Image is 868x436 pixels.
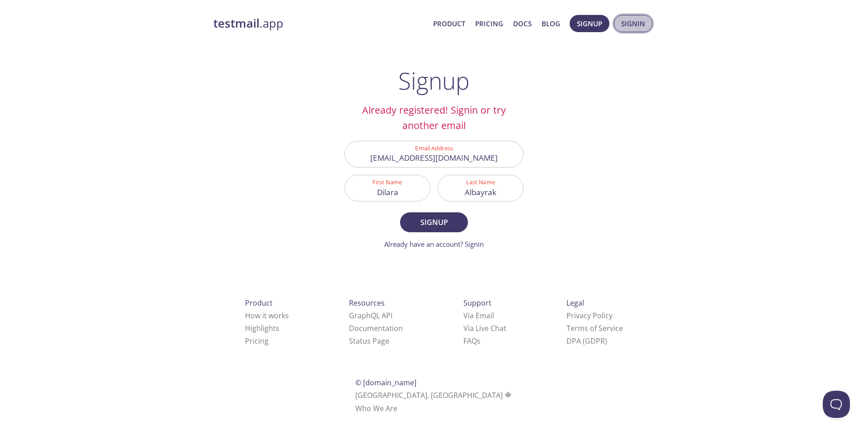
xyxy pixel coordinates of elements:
span: Product [245,298,273,308]
span: [GEOGRAPHIC_DATA], [GEOGRAPHIC_DATA] [355,390,513,400]
a: Who We Are [355,403,397,413]
span: Support [463,298,491,308]
button: Signup [570,15,609,32]
a: Docs [513,18,532,29]
span: © [DOMAIN_NAME] [355,378,416,388]
span: Signin [621,18,645,29]
a: Privacy Policy [566,311,613,321]
a: Documentation [349,323,403,333]
button: Signin [614,15,652,32]
a: Product [433,18,465,29]
a: Pricing [245,336,269,346]
strong: testmail [213,15,259,31]
a: Via Live Chat [463,323,506,333]
a: Blog [542,18,560,29]
span: s [477,336,481,346]
a: GraphQL API [349,311,392,321]
a: Via Email [463,311,494,321]
span: Signup [577,18,602,29]
a: DPA (GDPR) [566,336,607,346]
a: FAQ [463,336,481,346]
a: Pricing [475,18,503,29]
span: Resources [349,298,385,308]
a: How it works [245,311,289,321]
a: Already have an account? Signin [384,240,484,249]
iframe: Help Scout Beacon - Open [823,391,850,418]
span: Legal [566,298,584,308]
h1: Signup [398,67,470,94]
a: testmail.app [213,16,426,31]
h2: Already registered! Signin or try another email [344,102,524,134]
span: Signup [410,216,458,229]
a: Highlights [245,323,279,333]
a: Terms of Service [566,323,623,333]
a: Status Page [349,336,389,346]
button: Signup [400,212,468,232]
